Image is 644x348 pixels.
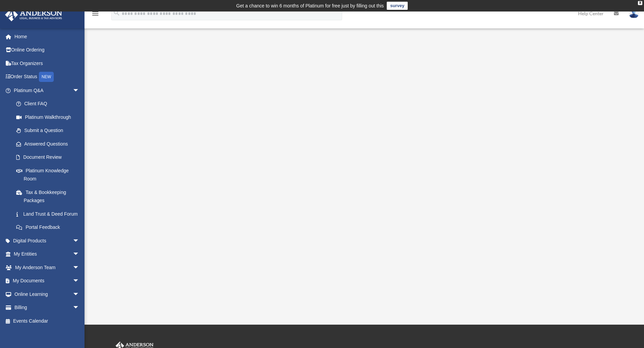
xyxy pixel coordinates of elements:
[5,70,90,84] a: Order StatusNEW
[113,9,120,17] i: search
[5,234,90,247] a: Digital Productsarrow_drop_down
[9,151,90,164] a: Document Review
[9,110,86,124] a: Platinum Walkthrough
[629,8,639,18] img: User Pic
[387,2,408,10] a: survey
[5,274,90,288] a: My Documentsarrow_drop_down
[5,287,90,301] a: Online Learningarrow_drop_down
[73,287,86,301] span: arrow_drop_down
[73,274,86,288] span: arrow_drop_down
[73,301,86,315] span: arrow_drop_down
[39,72,54,82] div: NEW
[5,84,90,97] a: Platinum Q&Aarrow_drop_down
[9,207,90,221] a: Land Trust & Deed Forum
[9,137,90,151] a: Answered Questions
[5,314,90,328] a: Events Calendar
[9,124,90,137] a: Submit a Question
[9,221,90,234] a: Portal Feedback
[5,261,90,274] a: My Anderson Teamarrow_drop_down
[91,9,99,18] i: menu
[5,43,90,57] a: Online Ordering
[5,247,90,261] a: My Entitiesarrow_drop_down
[5,30,90,43] a: Home
[236,2,384,10] div: Get a chance to win 6 months of Platinum for free just by filling out this
[638,1,642,5] div: close
[9,97,90,111] a: Client FAQ
[91,12,99,18] a: menu
[3,8,64,21] img: Anderson Advisors Platinum Portal
[9,164,90,186] a: Platinum Knowledge Room
[181,57,546,260] iframe: <span data-mce-type="bookmark" style="display: inline-block; width: 0px; overflow: hidden; line-h...
[73,261,86,275] span: arrow_drop_down
[5,301,90,314] a: Billingarrow_drop_down
[5,57,90,70] a: Tax Organizers
[9,186,90,207] a: Tax & Bookkeeping Packages
[73,234,86,248] span: arrow_drop_down
[73,84,86,97] span: arrow_drop_down
[73,247,86,261] span: arrow_drop_down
